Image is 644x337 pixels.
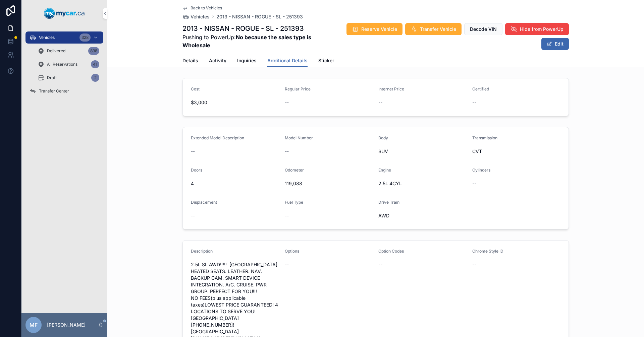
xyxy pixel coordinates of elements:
div: 838 [88,47,99,55]
span: Activity [209,57,226,64]
span: Hide from PowerUp [520,26,563,32]
span: Certified [472,86,489,91]
a: Inquiries [237,55,257,68]
span: Cylinders [472,167,490,173]
a: Transfer Center [25,85,103,97]
a: Additional Details [267,55,308,67]
span: CVT [472,148,561,155]
span: Drive Train [378,200,399,205]
a: 2013 - NISSAN - ROGUE - SL - 251393 [216,13,303,20]
span: -- [378,261,382,268]
span: Additional Details [267,57,308,64]
span: Body [378,135,388,140]
span: -- [472,99,476,106]
span: -- [378,99,382,106]
span: MF [30,321,38,329]
span: SUV [378,148,467,155]
button: Hide from PowerUp [505,23,569,35]
span: -- [191,148,195,155]
span: 119,088 [285,180,373,187]
span: Delivered [47,48,65,54]
span: Transfer Vehicle [420,26,456,32]
a: Sticker [318,55,334,68]
button: Transfer Vehicle [405,23,462,35]
span: Transmission [472,135,497,140]
span: Engine [378,167,391,173]
a: Vehicles [182,13,210,20]
div: 41 [91,60,99,68]
a: Delivered838 [34,45,103,57]
p: [PERSON_NAME] [47,322,86,328]
a: Activity [209,55,226,68]
div: 328 [79,33,91,42]
span: AWD [378,212,467,219]
span: Inquiries [237,57,257,64]
span: Fuel Type [285,200,303,205]
span: 4 [191,180,279,187]
span: Extended Model Description [191,135,244,140]
span: -- [285,212,289,219]
span: -- [472,180,476,187]
span: Details [182,57,198,64]
span: Model Number [285,135,313,140]
button: Edit [541,38,569,50]
span: Options [285,249,299,254]
span: -- [285,99,289,106]
h1: 2013 - NISSAN - ROGUE - SL - 251393 [182,24,329,33]
span: Back to Vehicles [191,5,222,11]
button: Decode VIN [464,23,502,35]
span: Draft [47,75,57,80]
span: Chrome Style ID [472,249,503,254]
span: Vehicles [191,13,210,20]
div: scrollable content [21,27,107,106]
a: Details [182,55,198,68]
span: -- [191,212,195,219]
a: All Reservations41 [34,58,103,70]
span: Reserve Vehicle [361,26,397,32]
a: Back to Vehicles [182,5,222,11]
span: All Reservations [47,62,77,67]
span: $3,000 [191,99,279,106]
span: Regular Price [285,86,311,91]
span: -- [285,148,289,155]
div: 2 [91,74,99,82]
img: App logo [44,8,85,19]
span: Displacement [191,200,217,205]
span: Pushing to PowerUp: [182,33,329,49]
span: -- [285,261,289,268]
span: Option Codes [378,249,404,254]
button: Reserve Vehicle [346,23,402,35]
span: Vehicles [39,35,55,40]
a: Draft2 [34,72,103,84]
span: Doors [191,167,202,173]
span: 2.5L 4CYL [378,180,467,187]
a: Vehicles328 [25,31,103,44]
span: Cost [191,86,200,91]
span: Transfer Center [39,88,69,94]
span: Decode VIN [470,26,497,32]
span: Odometer [285,167,304,173]
span: Internet Price [378,86,404,91]
span: Description [191,249,213,254]
span: Sticker [318,57,334,64]
strong: No because the sales type is Wholesale [182,34,311,49]
span: -- [472,261,476,268]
